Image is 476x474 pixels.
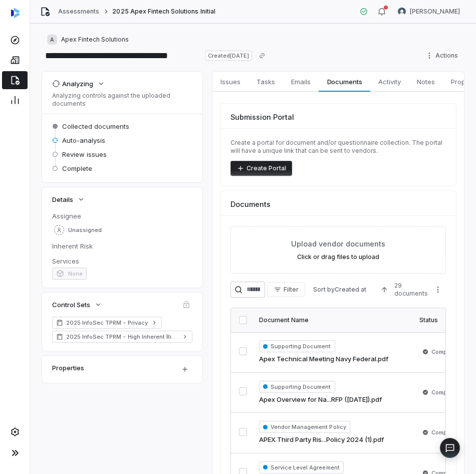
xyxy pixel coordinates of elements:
[394,282,428,298] span: 29 documents
[259,461,344,473] span: Service Level Agreement
[52,92,192,108] p: Analyzing controls against the uploaded documents
[66,333,178,341] span: 2025 InfoSec TPRM - High Inherent Risk (SOC 2 Supported)
[230,199,271,209] span: Documents
[49,296,105,314] button: Control Sets
[253,75,279,88] span: Tasks
[52,331,192,343] a: 2025 InfoSec TPRM - High Inherent Risk (SOC 2 Supported)
[430,282,446,297] button: More actions
[11,8,20,18] img: svg%3e
[422,48,464,63] button: Actions
[398,8,406,16] img: Jonathan Lee avatar
[291,239,385,249] span: Upload vendor documents
[374,75,405,88] span: Activity
[297,253,379,261] label: Click or drag files to upload
[62,136,105,145] span: Auto-analysis
[307,282,372,297] button: Sort byCreated at
[52,79,93,88] div: Analyzing
[52,195,73,204] span: Details
[259,381,335,393] span: Supporting Document
[284,286,299,294] span: Filter
[374,282,394,297] button: Ascending
[66,319,148,327] span: 2025 InfoSec TPRM - Privacy
[61,36,129,44] span: Apex Fintech Solutions
[267,282,305,297] button: Filter
[112,8,215,16] span: 2025 Apex Fintech Solutions Initial
[431,428,457,436] span: Complete
[49,75,108,93] button: Analyzing
[259,316,407,324] div: Document Name
[431,388,457,396] span: Complete
[323,75,366,88] span: Documents
[52,300,90,309] span: Control Sets
[216,75,245,88] span: Issues
[52,257,192,266] dt: Services
[410,8,460,16] span: [PERSON_NAME]
[52,317,162,329] a: 2025 InfoSec TPRM - Privacy
[259,395,382,405] a: Apex Overview for Na...RFP ([DATE]).pdf
[413,75,439,88] span: Notes
[44,31,132,49] button: AApex Fintech Solutions
[62,122,129,131] span: Collected documents
[259,340,335,352] span: Supporting Document
[259,435,384,445] a: APEX Third Party Ris...Policy 2024 (1).pdf
[259,354,388,364] a: Apex Technical Meeting Navy Federal.pdf
[380,286,388,294] svg: Ascending
[431,348,457,356] span: Complete
[68,226,102,234] span: Unassigned
[52,211,192,220] dt: Assignee
[253,47,271,65] button: Copy link
[205,51,252,61] span: Created [DATE]
[49,190,88,208] button: Details
[392,4,466,19] button: Jonathan Lee avatar[PERSON_NAME]
[287,75,315,88] span: Emails
[230,112,294,122] span: Submission Portal
[52,242,192,251] dt: Inherent Risk
[230,161,292,176] button: Create Portal
[419,316,460,324] div: Status
[230,139,446,155] p: Create a portal for document and/or questionnaire collection. The portal will have a unique link ...
[58,8,99,16] a: Assessments
[62,150,107,159] span: Review issues
[259,421,350,433] span: Vendor Management Policy
[62,164,92,173] span: Complete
